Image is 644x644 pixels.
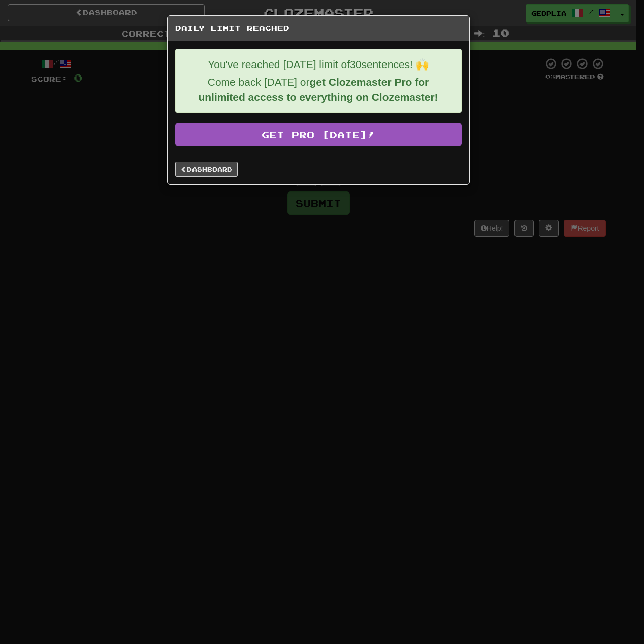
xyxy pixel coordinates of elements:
a: Get Pro [DATE]! [175,123,462,146]
h5: Daily Limit Reached [175,23,462,33]
p: Come back [DATE] or [183,75,454,105]
a: Dashboard [175,162,238,177]
strong: get Clozemaster Pro for unlimited access to everything on Clozemaster! [198,76,438,103]
p: You've reached [DATE] limit of 30 sentences! 🙌 [183,57,454,72]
